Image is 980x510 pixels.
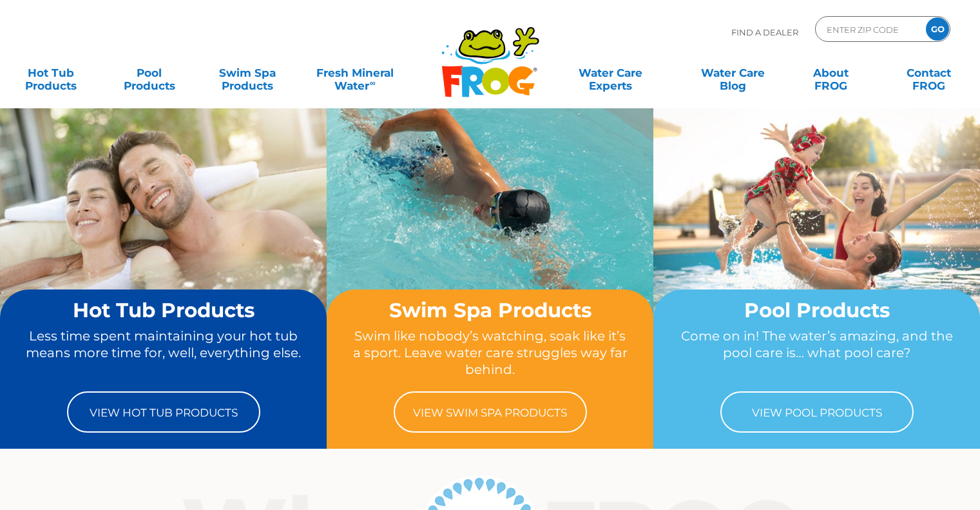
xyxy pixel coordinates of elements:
p: Find A Dealer [731,16,798,48]
p: Less time spent maintaining your hot tub means more time for, well, everything else. [24,328,302,378]
a: PoolProducts [111,60,187,86]
a: View Hot Tub Products [67,391,260,433]
sup: ∞ [369,78,375,88]
input: GO [926,17,949,41]
img: home-banner-pool-short [653,108,980,352]
a: Swim SpaProducts [209,60,285,86]
a: Water CareBlog [695,60,771,86]
a: Fresh MineralWater∞ [307,60,403,86]
a: Water CareExperts [548,60,673,86]
a: View Swim Spa Products [394,391,587,433]
a: AboutFROG [793,60,869,86]
p: Come on in! The water’s amazing, and the pool care is… what pool care? [678,328,956,378]
h2: Hot Tub Products [24,299,302,321]
a: ContactFROG [891,60,967,86]
a: Hot TubProducts [13,60,89,86]
a: View Pool Products [720,391,914,433]
img: home-banner-swim-spa-short [327,108,653,352]
p: Swim like nobody’s watching, soak like it’s a sport. Leave water care struggles way far behind. [351,328,629,378]
h2: Swim Spa Products [351,299,629,321]
input: Zip Code Form [825,20,912,39]
h2: Pool Products [678,299,956,321]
